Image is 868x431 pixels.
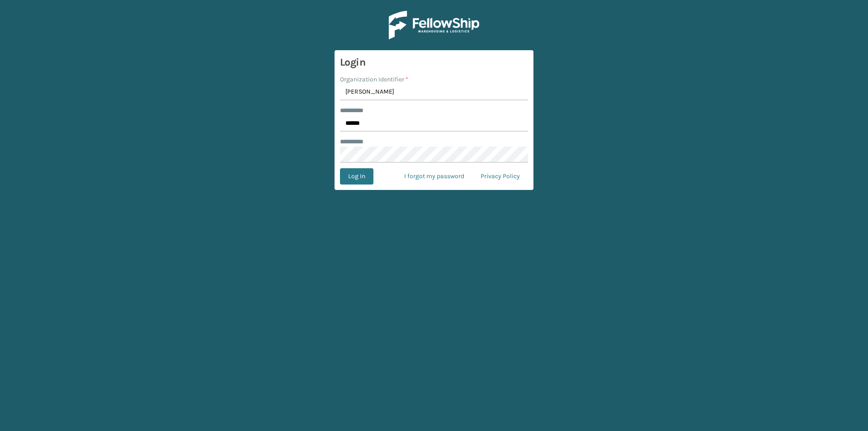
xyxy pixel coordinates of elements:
h3: Login [340,56,528,69]
img: Logo [389,11,479,39]
button: Log In [340,168,373,185]
a: I forgot my password [396,168,472,185]
a: Privacy Policy [472,168,528,185]
label: Organization Identifier [340,75,408,84]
